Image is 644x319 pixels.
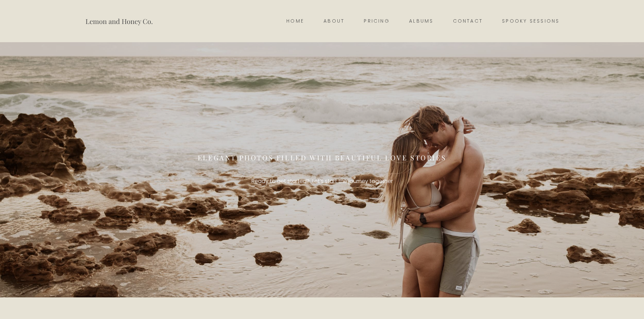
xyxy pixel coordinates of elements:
[277,153,307,162] span: filled
[198,153,236,162] span: Elegant
[493,17,569,26] a: Spooky Sessions
[270,176,276,187] span: to
[277,176,286,187] span: get
[287,176,310,187] span: started?
[410,153,446,162] span: stories
[369,176,393,187] span: together
[335,153,382,162] span: beautiful
[252,176,268,187] span: Ready
[277,17,314,26] a: Home
[86,12,153,30] a: Lemon and Honey Co.
[314,17,354,26] a: About
[385,153,407,162] span: love
[325,176,337,187] span: start
[239,153,274,162] span: photos
[349,176,368,187] span: journey
[443,17,493,26] a: Contact
[354,17,400,26] a: Pricing
[338,176,347,187] span: the
[400,17,443,26] a: Albums
[310,153,332,162] span: with
[312,176,324,187] span: Let’s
